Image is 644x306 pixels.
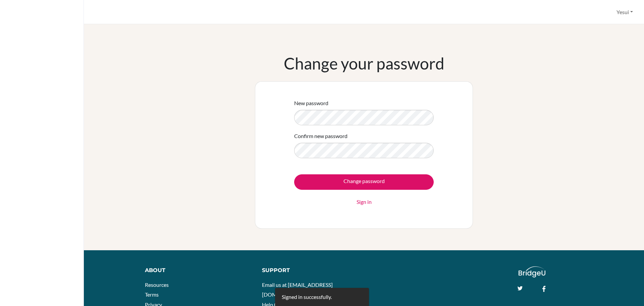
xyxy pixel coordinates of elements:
[294,99,328,107] label: New password
[145,281,169,288] a: Resources
[262,266,357,274] div: Support
[294,174,434,190] input: Change password
[613,6,636,18] button: Yesui
[282,293,332,301] div: Signed in successfully.
[145,266,247,274] div: About
[262,281,333,298] a: Email us at [EMAIL_ADDRESS][DOMAIN_NAME]
[519,266,546,277] img: logo_white@2x-f4f0deed5e89b7ecb1c2cc34c3e3d731f90f0f143d5ea2071677605dd97b5244.png
[294,132,347,140] label: Confirm new password
[284,54,444,73] h1: Change your password
[357,198,372,206] a: Sign in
